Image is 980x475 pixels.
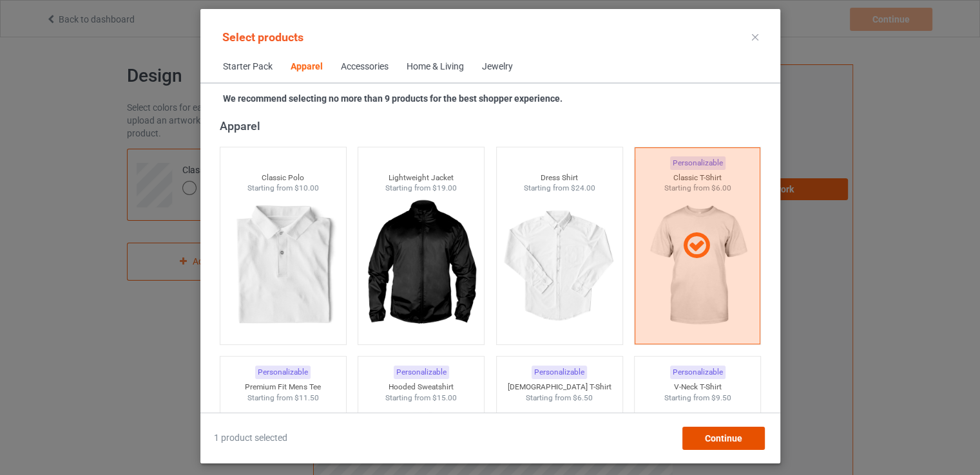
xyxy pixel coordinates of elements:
div: Starting from [635,393,760,404]
div: Dress Shirt [496,172,622,183]
div: Home & Living [407,61,464,73]
img: regular.jpg [363,194,479,338]
div: Starting from [358,183,484,194]
div: Continue [682,427,764,450]
img: regular.jpg [225,194,340,338]
strong: We recommend selecting no more than 9 products for the best shopper experience. [223,93,562,104]
div: Starting from [496,393,622,404]
span: Starter Pack [214,51,282,82]
span: Continue [704,433,742,443]
span: $15.00 [432,393,457,402]
div: Hooded Sweatshirt [358,382,484,393]
div: V-Neck T-Shirt [635,382,760,393]
div: Starting from [358,393,484,404]
div: Starting from [220,393,345,404]
div: Accessories [341,61,389,73]
div: Apparel [219,118,766,133]
div: Starting from [220,183,345,194]
span: $11.50 [294,393,318,402]
span: Select products [222,30,303,44]
div: Premium Fit Mens Tee [220,382,345,393]
div: Starting from [496,183,622,194]
span: $19.00 [432,183,457,192]
span: $10.00 [294,183,318,192]
span: $9.50 [711,393,731,402]
div: Personalizable [255,366,311,379]
span: 1 product selected [214,432,287,445]
div: Personalizable [393,366,448,379]
div: [DEMOGRAPHIC_DATA] T-Shirt [496,382,622,393]
span: $6.50 [573,393,593,402]
div: Personalizable [669,366,725,379]
div: Personalizable [532,366,587,379]
div: Classic Polo [220,172,345,183]
div: Apparel [291,61,323,73]
img: regular.jpg [501,194,617,338]
div: Lightweight Jacket [358,172,484,183]
div: Jewelry [482,61,513,73]
span: $24.00 [570,183,595,192]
